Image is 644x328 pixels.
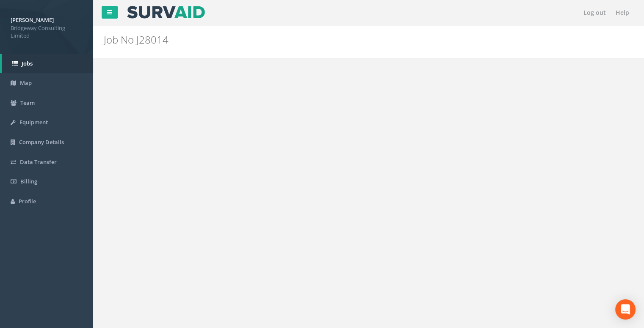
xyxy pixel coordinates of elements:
[19,197,36,205] span: Profile
[20,158,57,166] span: Data Transfer
[11,24,83,40] span: Bridgeway Consulting Limited
[11,16,54,24] strong: [PERSON_NAME]
[615,299,636,320] div: Open Intercom Messenger
[20,99,35,107] span: Team
[19,138,64,146] span: Company Details
[104,34,543,45] h2: Job No J28014
[20,178,37,185] span: Billing
[19,118,48,126] span: Equipment
[22,60,33,67] span: Jobs
[11,14,83,40] a: [PERSON_NAME] Bridgeway Consulting Limited
[20,79,32,87] span: Map
[2,54,93,74] a: Jobs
